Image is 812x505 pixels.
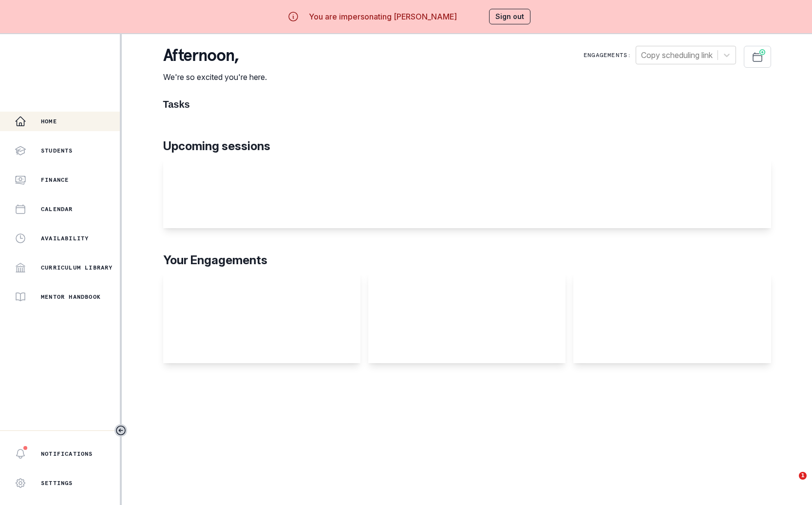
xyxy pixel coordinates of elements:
[163,71,267,83] p: We're so excited you're here.
[584,51,631,59] p: Engagements:
[799,472,807,480] span: 1
[41,147,73,155] p: Students
[41,264,113,272] p: Curriculum Library
[41,205,73,213] p: Calendar
[163,46,267,65] p: afternoon ,
[41,117,57,125] p: Home
[41,293,101,301] p: Mentor Handbook
[163,252,771,269] p: Your Engagements
[309,11,457,22] p: You are impersonating [PERSON_NAME]
[114,424,127,437] button: Toggle sidebar
[641,49,713,61] div: Copy scheduling link
[41,234,89,242] p: Availability
[41,479,73,487] p: Settings
[163,98,771,110] h1: Tasks
[779,472,802,495] iframe: Intercom live chat
[41,450,93,458] p: Notifications
[744,46,771,68] button: Schedule Sessions
[163,137,771,155] p: Upcoming sessions
[489,9,530,24] button: Sign out
[41,176,69,184] p: Finance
